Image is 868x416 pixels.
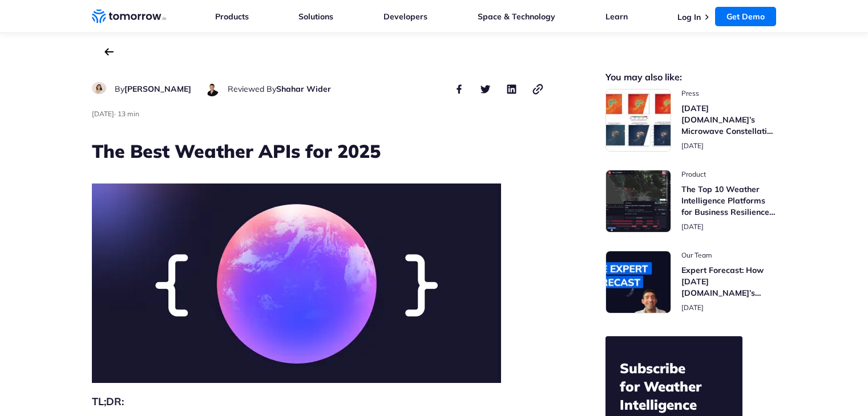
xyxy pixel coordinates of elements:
[605,11,628,22] a: Learn
[681,222,704,231] span: publish date
[118,109,139,118] span: Estimated reading time
[453,82,466,96] button: share this post on facebook
[605,89,777,152] a: Read Tomorrow.io’s Microwave Constellation Ready To Help This Hurricane Season
[92,8,166,25] a: Home link
[681,303,704,312] span: publish date
[115,82,191,96] div: author name
[228,84,276,94] span: Reviewed By
[92,109,114,118] span: publish date
[92,82,106,94] img: Ruth Favela
[677,12,701,22] a: Log In
[505,82,519,96] button: share this post on linkedin
[681,183,777,218] h3: The Top 10 Weather Intelligence Platforms for Business Resilience in [DATE]
[681,170,777,179] span: post catecory
[605,73,777,81] h2: You may also like:
[228,82,331,96] div: author name
[298,11,333,22] a: Solutions
[531,82,545,96] button: copy link to clipboard
[715,7,776,26] a: Get Demo
[92,138,545,164] h1: The Best Weather APIs for 2025
[681,264,777,299] h3: Expert Forecast: How [DATE][DOMAIN_NAME]’s Microwave Sounders Are Revolutionizing Hurricane Monit...
[605,170,777,233] a: Read The Top 10 Weather Intelligence Platforms for Business Resilience in 2025
[205,82,219,96] img: Shahar Wider
[478,11,555,22] a: Space & Technology
[104,48,114,56] a: back to the main blog page
[479,82,492,96] button: share this post on twitter
[383,11,427,22] a: Developers
[115,84,124,94] span: By
[681,89,777,98] span: post catecory
[681,251,777,260] span: post catecory
[215,11,249,22] a: Products
[681,103,777,137] h3: [DATE][DOMAIN_NAME]’s Microwave Constellation Ready To Help This Hurricane Season
[114,109,116,118] span: ·
[605,251,777,313] a: Read Expert Forecast: How Tomorrow.io’s Microwave Sounders Are Revolutionizing Hurricane Monitoring
[681,141,704,150] span: publish date
[92,394,545,410] h2: TL;DR:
